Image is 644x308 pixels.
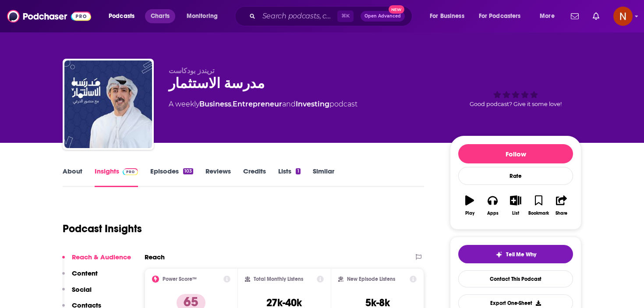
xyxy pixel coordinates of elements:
[63,167,82,187] a: About
[567,9,582,24] a: Show notifications dropdown
[151,10,170,22] span: Charts
[231,100,233,108] span: ,
[389,5,404,14] span: New
[180,9,229,23] button: open menu
[504,190,527,221] button: List
[540,10,555,22] span: More
[556,211,567,216] div: Share
[282,100,296,108] span: and
[72,269,98,277] p: Content
[72,253,131,261] p: Reach & Audience
[337,11,354,22] span: ⌘ K
[458,190,481,221] button: Play
[145,253,165,261] h2: Reach
[243,6,421,26] div: Search podcasts, credits, & more...
[259,9,337,23] input: Search podcasts, credits, & more...
[534,9,566,23] button: open menu
[243,167,266,187] a: Credits
[62,253,131,269] button: Reach & Audience
[199,100,231,108] a: Business
[278,167,300,187] a: Lists1
[458,144,573,163] button: Follow
[550,190,573,221] button: Share
[458,245,573,263] button: tell me why sparkleTell Me Why
[613,7,633,26] span: Logged in as AdelNBM
[123,168,138,175] img: Podchaser Pro
[424,9,475,23] button: open menu
[313,167,334,187] a: Similar
[169,67,214,75] span: تريندز بودكاست
[430,10,464,22] span: For Business
[163,276,197,282] h2: Power Score™
[296,168,300,174] div: 1
[187,10,218,22] span: Monitoring
[613,7,633,26] img: User Profile
[458,270,573,287] a: Contact This Podcast
[465,211,474,216] div: Play
[481,190,504,221] button: Apps
[528,211,549,216] div: Bookmark
[364,14,401,18] span: Open Advanced
[62,285,92,301] button: Social
[183,168,193,174] div: 103
[473,9,534,23] button: open menu
[512,211,519,216] div: List
[450,67,581,121] div: Good podcast? Give it some love!
[254,276,303,282] h2: Total Monthly Listens
[233,100,282,108] a: Entrepreneur
[95,167,138,187] a: InsightsPodchaser Pro
[589,9,603,24] a: Show notifications dropdown
[296,100,329,108] a: Investing
[169,99,357,110] div: A weekly podcast
[361,11,405,21] button: Open AdvancedNew
[64,60,152,148] img: مدرسة الاستثمار
[527,190,550,221] button: Bookmark
[613,7,633,26] button: Show profile menu
[470,101,562,107] span: Good podcast? Give it some love!
[63,222,142,235] h1: Podcast Insights
[7,8,91,25] img: Podchaser - Follow, Share and Rate Podcasts
[506,251,536,258] span: Tell Me Why
[479,10,521,22] span: For Podcasters
[495,251,502,258] img: tell me why sparkle
[458,167,573,185] div: Rate
[347,276,395,282] h2: New Episode Listens
[109,10,134,22] span: Podcasts
[72,285,92,294] p: Social
[205,167,231,187] a: Reviews
[62,269,98,285] button: Content
[487,211,499,216] div: Apps
[150,167,193,187] a: Episodes103
[145,9,175,23] a: Charts
[103,9,146,23] button: open menu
